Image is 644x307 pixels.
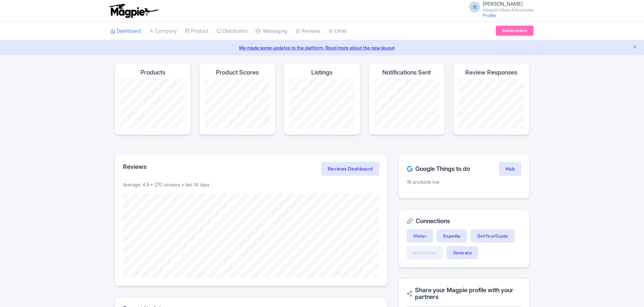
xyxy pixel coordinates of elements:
a: Profile [483,12,496,18]
img: logo-ab69f6fb50320c5b225c76a69d11143b.png [107,3,159,18]
h2: Google Things to do [407,165,470,172]
a: GetYourGuide [471,229,515,242]
a: Company [149,22,177,40]
h2: Share your Magpie profile with your partners [407,287,521,300]
a: Other [328,22,347,40]
a: We made some updates to the platform. Read more about the new layout [4,44,640,51]
h4: Listings [311,69,332,76]
a: Distribution [217,22,248,40]
h4: Notifications Sent [382,69,431,76]
a: Messaging [256,22,287,40]
h4: Review Responses [465,69,517,76]
a: Reviews [295,22,320,40]
h4: Product Scores [216,69,259,76]
a: Musement [407,246,443,259]
p: Average: 4.9 • 270 reviews • last 14 days [123,181,379,188]
a: Subscription [496,26,534,36]
a: Product [185,22,208,40]
a: Hub [499,162,521,176]
a: Reviews Dashboard [321,162,379,176]
p: 18 products live [407,178,521,185]
a: Expedia [437,229,467,242]
a: Ventrata [447,246,478,259]
button: Close announcement [632,43,637,51]
h2: Connections [407,218,521,224]
h2: Reviews [123,163,147,170]
small: Intrepid Urban Adventures [483,8,534,12]
span: [PERSON_NAME] [483,1,523,7]
a: Dashboard [110,22,141,40]
span: B [469,2,480,12]
a: Viator [407,229,433,242]
h4: Products [140,69,165,76]
a: B [PERSON_NAME] Intrepid Urban Adventures [465,1,534,12]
